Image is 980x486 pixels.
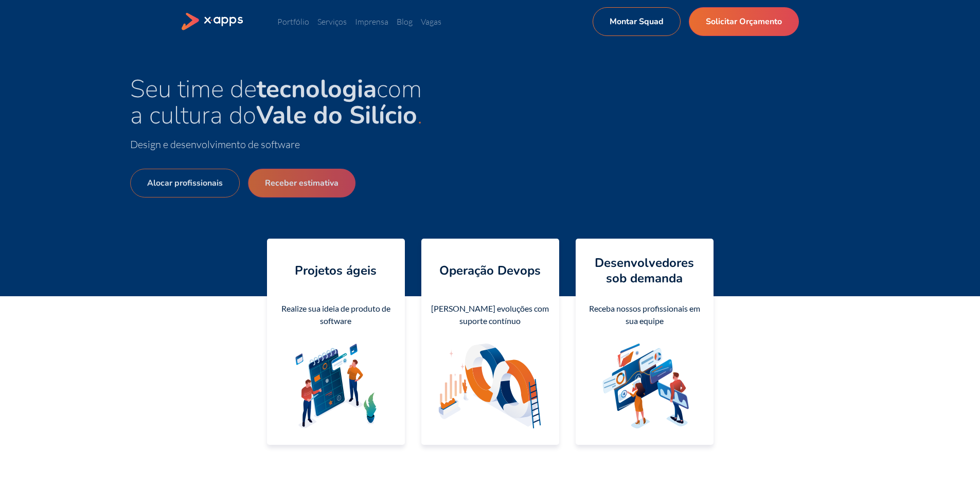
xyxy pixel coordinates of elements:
[275,302,397,327] div: Realize sua ideia de produto de software
[277,16,309,27] a: Portfólio
[584,255,705,286] h4: Desenvolvedores sob demanda
[430,302,551,327] div: [PERSON_NAME] evoluções com suporte contínuo
[295,263,377,278] h4: Projetos ágeis
[182,169,291,197] a: Alocar profissionais
[182,138,351,151] span: Design e desenvolvimento de software
[182,72,473,132] span: Seu time de com a cultura do
[593,7,681,36] a: Montar Squad
[421,16,441,27] a: Vagas
[397,16,413,27] a: Blog
[317,16,347,27] a: Serviços
[299,169,407,197] a: Receber estimativa
[689,7,799,36] a: Solicitar Orçamento
[584,302,705,327] div: Receba nossos profissionais em sua equipe
[308,98,469,132] strong: Vale do Silício
[439,263,541,278] h4: Operação Devops
[308,72,428,106] strong: tecnologia
[355,16,388,27] a: Imprensa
